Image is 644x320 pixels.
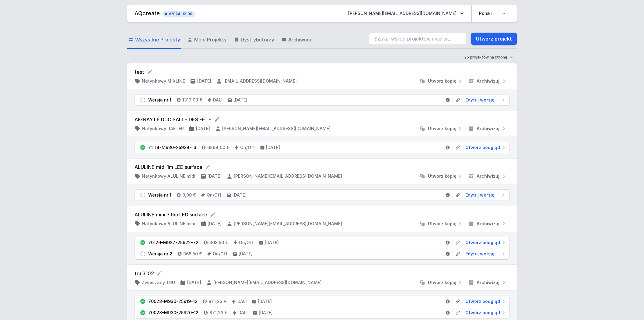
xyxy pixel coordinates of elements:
[135,270,509,277] form: tru 3102
[237,298,247,304] h4: DALI
[162,10,195,17] button: v2024-12-30
[148,298,198,304] div: 70028-M930-25919-12
[428,78,457,84] span: Utwórz kopię
[148,144,196,151] div: 71114-M930-25924-13
[477,126,499,132] span: Archiwizuj
[135,211,509,218] form: ALULINE mini 3.6m LED surface
[194,36,227,43] span: Moje Projekty
[156,270,163,276] button: Edytuj nazwę projektu
[209,240,228,246] h4: 368,50 €
[214,116,220,123] button: Edytuj nazwę projektu
[465,310,500,316] span: Otwórz podgląd
[288,36,311,43] span: Archiwum
[417,173,466,179] button: Utwórz kopię
[238,310,248,316] h4: DALI
[135,116,509,123] form: AIGNAY LE DUC SALLE DES FETE
[417,221,466,227] button: Utwórz kopię
[135,36,180,43] span: Wszystkie Projekty
[475,8,509,19] select: Wybierz język
[463,144,507,151] a: Otwórz podgląd
[369,33,466,45] input: Szukaj wśród projektów i wersji...
[207,144,229,151] h4: 6894,00 €
[428,173,457,179] span: Utwórz kopię
[233,192,247,198] h4: [DATE]
[208,173,222,179] h4: [DATE]
[265,240,279,246] h4: [DATE]
[477,279,499,286] span: Archiwizuj
[234,221,342,227] h4: [PERSON_NAME][EMAIL_ADDRESS][DOMAIN_NAME]
[147,69,153,75] button: Edytuj nazwę projektu
[465,298,500,304] span: Otwórz podgląd
[463,251,507,257] a: Edytuj wersję
[210,212,216,218] button: Edytuj nazwę projektu
[233,97,247,103] h4: [DATE]
[417,279,466,286] button: Utwórz kopię
[471,33,517,45] a: Utwórz projekt
[148,240,198,246] div: 70126-M927-25922-72
[140,251,146,257] img: draft.svg
[183,251,202,257] h4: 368,50 €
[428,221,457,227] span: Utwórz kopię
[142,221,195,227] h4: Natynkowy ALULINE mini
[258,298,272,304] h4: [DATE]
[428,126,457,132] span: Utwórz kopię
[142,78,185,84] h4: Natynkowy MIXLINE
[417,78,466,84] button: Utwórz kopię
[205,164,211,170] button: Edytuj nazwę projektu
[477,173,499,179] span: Archiwizuj
[466,173,509,179] button: Archiwizuj
[148,97,171,103] div: Wersja nr 1
[135,10,160,16] a: AQcreate
[465,97,495,103] span: Edytuj wersję
[463,97,507,103] a: Edytuj wersję
[207,192,222,198] h4: On/Off
[148,310,198,316] div: 70028-M930-25920-12
[466,126,509,132] button: Archiwizuj
[142,126,184,132] h4: Natynkowy RAFTER
[186,31,228,49] a: Moje Projekty
[463,192,507,198] a: Edytuj wersję
[140,192,146,198] img: draft.svg
[209,310,227,316] h4: 871,23 €
[213,97,222,103] h4: DALI
[465,144,500,151] span: Otwórz podgląd
[165,12,192,16] span: v2024-12-30
[463,240,507,246] a: Otwórz podgląd
[233,31,275,49] a: Dystrybutorzy
[142,279,175,286] h4: Zwieszany TRU
[127,31,181,49] a: Wszystkie Projekty
[463,298,507,304] a: Otwórz podgląd
[266,144,280,151] h4: [DATE]
[223,78,297,84] h4: [EMAIL_ADDRESS][DOMAIN_NAME]
[240,144,255,151] h4: On/Off
[208,298,226,304] h4: 871,23 €
[465,251,495,257] span: Edytuj wersję
[135,163,509,171] form: ALULINE midi 1m LED surface
[417,126,466,132] button: Utwórz kopię
[239,240,254,246] h4: On/Off
[196,126,210,132] h4: [DATE]
[465,240,500,246] span: Otwórz podgląd
[182,192,196,198] h4: 0,00 €
[135,68,509,76] form: test
[239,251,253,257] h4: [DATE]
[465,192,495,198] span: Edytuj wersję
[241,36,274,43] span: Dystrybutorzy
[259,310,273,316] h4: [DATE]
[466,279,509,286] button: Archiwizuj
[182,97,202,103] h4: 1313,03 €
[148,251,172,257] div: Wersja nr 2
[142,173,195,179] h4: Natynkowy ALULINE midi
[234,173,342,179] h4: [PERSON_NAME][EMAIL_ADDRESS][DOMAIN_NAME]
[213,279,322,286] h4: [PERSON_NAME][EMAIL_ADDRESS][DOMAIN_NAME]
[343,8,469,19] button: [PERSON_NAME][EMAIL_ADDRESS][DOMAIN_NAME]
[477,221,499,227] span: Archiwizuj
[280,31,312,49] a: Archiwum
[463,310,507,316] a: Otwórz podgląd
[140,97,146,103] img: draft.svg
[477,78,499,84] span: Archiwizuj
[222,126,331,132] h4: [PERSON_NAME][EMAIL_ADDRESS][DOMAIN_NAME]
[187,279,201,286] h4: [DATE]
[197,78,211,84] h4: [DATE]
[466,221,509,227] button: Archiwizuj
